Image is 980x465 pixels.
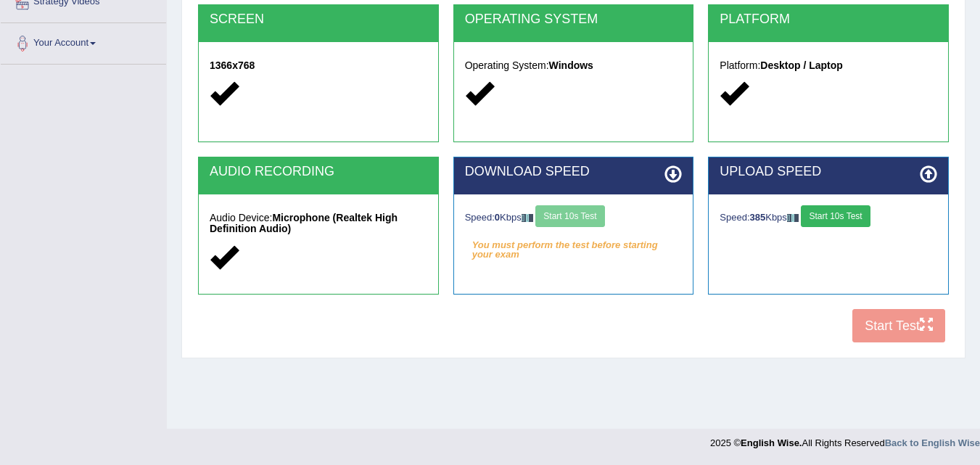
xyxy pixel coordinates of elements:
[210,212,398,234] strong: Microphone (Realtek High Definition Audio)
[210,165,427,179] h2: AUDIO RECORDING
[760,59,843,71] strong: Desktop / Laptop
[210,59,255,71] strong: 1366x768
[720,12,937,27] h2: PLATFORM
[750,212,766,223] strong: 385
[210,213,427,235] h5: Audio Device:
[710,429,980,450] div: 2025 © All Rights Reserved
[720,205,937,231] div: Speed: Kbps
[465,205,683,231] div: Speed: Kbps
[465,234,683,256] em: You must perform the test before starting your exam
[720,60,937,71] h5: Platform:
[522,214,533,222] img: ajax-loader-fb-connection.gif
[465,60,683,71] h5: Operating System:
[741,437,802,448] strong: English Wise.
[465,165,683,179] h2: DOWNLOAD SPEED
[720,165,937,179] h2: UPLOAD SPEED
[801,205,870,227] button: Start 10s Test
[787,214,799,222] img: ajax-loader-fb-connection.gif
[210,12,427,27] h2: SCREEN
[549,59,593,71] strong: Windows
[1,23,166,59] a: Your Account
[465,12,683,27] h2: OPERATING SYSTEM
[495,212,500,223] strong: 0
[885,437,980,448] a: Back to English Wise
